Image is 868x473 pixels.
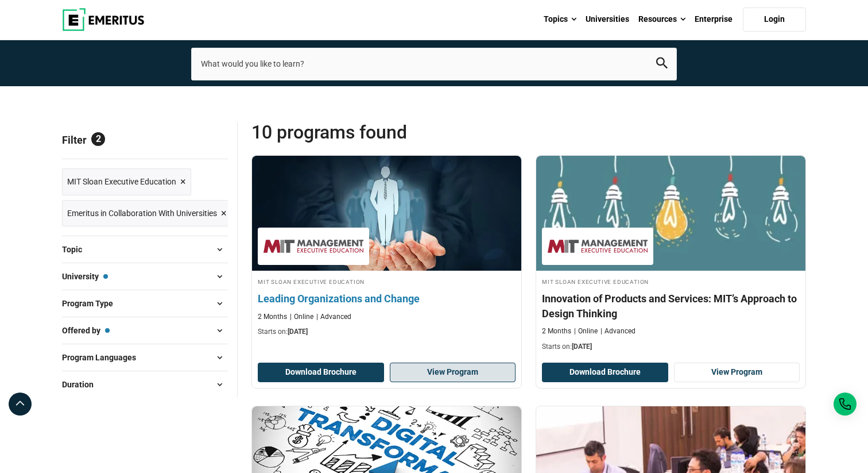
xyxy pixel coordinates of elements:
[62,376,228,393] button: Duration
[536,156,805,271] img: Innovation of Products and Services: MIT’s Approach to Design Thinking | Online Product Design an...
[656,57,668,71] button: search
[542,291,800,320] h4: Innovation of Products and Services: MIT’s Approach to Design Thinking
[600,326,635,336] p: Advanced
[548,233,648,259] img: MIT Sloan Executive Education
[542,363,668,382] button: Download Brochure
[316,312,351,322] p: Advanced
[390,363,516,382] a: View Program
[258,312,287,322] p: 2 Months
[67,175,176,188] span: MIT Sloan Executive Education
[258,327,516,337] p: Starts on:
[288,328,308,336] span: [DATE]
[572,343,592,351] span: [DATE]
[62,295,228,312] button: Program Type
[536,156,805,357] a: Product Design and Innovation Course by MIT Sloan Executive Education - December 4, 2025 MIT Sloa...
[62,351,145,364] span: Program Languages
[191,48,677,80] input: search-page
[62,121,228,159] p: Filter
[542,276,800,286] h4: MIT Sloan Executive Education
[62,168,191,195] a: MIT Sloan Executive Education ×
[221,205,227,222] span: ×
[62,243,91,256] span: Topic
[91,132,105,146] span: 2
[542,326,571,336] p: 2 Months
[251,121,529,144] span: 10 Programs found
[62,324,110,337] span: Offered by
[62,241,228,258] button: Topic
[67,207,217,220] span: Emeritus in Collaboration With Universities
[252,156,521,343] a: Business Management Course by MIT Sloan Executive Education - November 13, 2025 MIT Sloan Executi...
[258,276,516,286] h4: MIT Sloan Executive Education
[743,7,806,32] a: Login
[62,349,228,366] button: Program Languages
[542,342,800,352] p: Starts on:
[574,326,598,336] p: Online
[62,378,103,391] span: Duration
[239,150,535,276] img: Leading Organizations and Change | Online Business Management Course
[656,60,668,71] a: search
[263,233,363,259] img: MIT Sloan Executive Education
[62,270,108,283] span: University
[258,363,384,382] button: Download Brochure
[62,200,232,227] a: Emeritus in Collaboration With Universities ×
[62,322,228,339] button: Offered by
[674,363,800,382] a: View Program
[192,134,228,149] a: Reset all
[290,312,313,322] p: Online
[258,291,516,306] h4: Leading Organizations and Change
[180,174,186,190] span: ×
[62,268,228,285] button: University
[62,297,122,310] span: Program Type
